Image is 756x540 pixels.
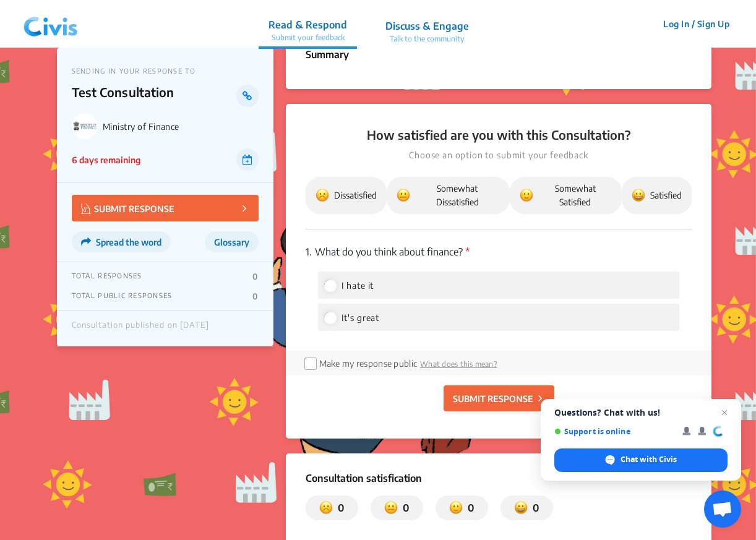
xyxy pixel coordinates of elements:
[72,85,237,107] p: Test Consultation
[316,189,329,202] img: dissatisfied.svg
[398,500,409,515] p: 0
[72,291,173,301] p: TOTAL PUBLIC RESPONSES
[81,204,91,214] img: Vector.jpg
[96,237,161,247] span: Spread the word
[449,500,463,515] img: somewhat_satisfied.svg
[214,237,249,247] span: Glossary
[384,500,398,515] img: somewhat_dissatisfied.svg
[704,491,741,528] div: Open chat
[72,113,98,139] img: Ministry of Finance logo
[333,500,344,515] p: 0
[268,32,347,43] p: Submit your feedback
[514,500,528,515] img: satisfied.svg
[632,189,682,202] span: Satisfied
[72,272,142,281] p: TOTAL RESPONSES
[72,320,209,336] div: Consultation published on [DATE]
[622,177,692,214] button: Satisfied
[81,201,174,215] p: SUBMIT RESPONSE
[72,67,259,75] p: SENDING IN YOUR RESPONSE TO
[72,153,140,166] p: 6 days remaining
[205,231,259,252] button: Glossary
[306,471,692,486] p: Consultation satisfication
[528,500,539,515] p: 0
[632,189,645,202] img: satisfied.svg
[319,500,333,515] img: dissatisfied.svg
[554,448,728,472] div: Chat with Civis
[385,33,469,45] p: Talk to the community
[341,280,374,291] span: I hate it
[252,272,258,281] p: 0
[463,500,474,515] p: 0
[520,182,612,209] span: Somewhat Satisfied
[316,189,377,202] span: Dissatisfied
[554,427,674,436] span: Support is online
[306,244,692,259] p: What do you think about finance?
[306,126,692,144] p: How satisfied are you with this Consultation?
[510,177,622,214] button: Somewhat Satisfied
[268,17,347,32] p: Read & Respond
[444,385,554,411] button: SUBMIT RESPONSE
[453,392,533,405] p: SUBMIT RESPONSE
[420,359,497,369] span: What does this mean?
[385,19,469,33] p: Discuss & Engage
[319,358,417,369] label: Make my response public
[72,195,259,221] button: SUBMIT RESPONSE
[306,148,692,162] p: Choose an option to submit your feedback
[306,177,387,214] button: Dissatisfied
[306,47,349,62] p: Summary
[397,189,410,202] img: somewhat_dissatisfied.svg
[103,121,259,132] p: Ministry of Finance
[324,280,335,291] input: I hate it
[341,312,379,323] span: It's great
[252,291,258,301] p: 0
[324,312,335,323] input: It's great
[717,405,732,420] span: Close chat
[554,408,728,418] span: Questions? Chat with us!
[520,189,533,202] img: somewhat_satisfied.svg
[19,6,83,43] img: navlogo.png
[655,14,737,33] button: Log In / Sign Up
[306,246,312,258] span: 1.
[387,177,510,214] button: Somewhat Dissatisfied
[621,454,677,465] span: Chat with Civis
[72,231,171,252] button: Spread the word
[397,182,500,209] span: Somewhat Dissatisfied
